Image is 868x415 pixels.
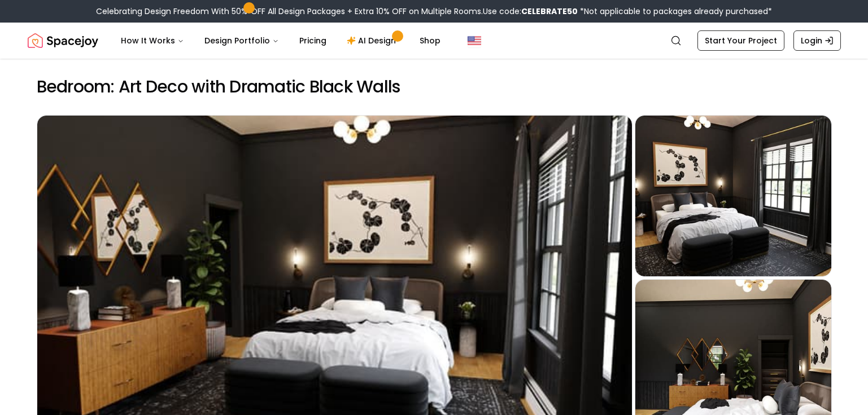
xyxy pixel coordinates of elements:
[411,29,450,52] a: Shop
[521,6,578,17] b: CELEBRATE50
[483,6,578,17] span: Use code:
[96,6,772,17] div: Celebrating Design Freedom With 50% OFF All Design Packages + Extra 10% OFF on Multiple Rooms.
[28,29,98,52] a: Spacejoy
[37,77,832,97] h2: Bedroom: Art Deco with Dramatic Black Walls
[578,6,772,17] span: *Not applicable to packages already purchased*
[195,29,288,52] button: Design Portfolio
[112,29,193,52] button: How It Works
[793,30,841,51] a: Login
[290,29,335,52] a: Pricing
[28,23,841,59] nav: Global
[468,34,481,47] img: United States
[28,29,98,52] img: Spacejoy Logo
[697,30,784,51] a: Start Your Project
[338,29,408,52] a: AI Design
[112,29,450,52] nav: Main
